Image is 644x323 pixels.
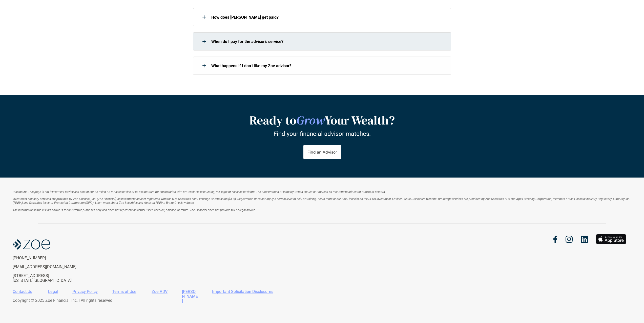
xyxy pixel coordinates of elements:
em: The information in the visuals above is for illustrative purposes only and does not represent an ... [13,208,256,212]
a: Terms of Use [112,289,136,294]
a: Legal [48,289,58,294]
a: [PERSON_NAME] [182,289,198,304]
p: Find an Advisor [307,150,337,155]
p: [EMAIL_ADDRESS][DOMAIN_NAME] [13,264,96,269]
a: Zoe ADV [152,289,168,294]
p: Find your financial advisor matches. [274,130,371,138]
p: [PHONE_NUMBER] [13,256,96,260]
a: Find an Advisor [303,145,341,159]
p: [STREET_ADDRESS] [US_STATE][GEOGRAPHIC_DATA] [13,273,96,283]
em: Investment advisory services are provided by Zoe Financial, Inc. (Zoe Financial), an investment a... [13,197,631,204]
h2: Ready to Your Wealth? [196,113,449,128]
em: Disclosure: This page is not investment advice and should not be relied on for such advice or as ... [13,190,386,194]
p: Copyright © 2025 Zoe Financial, Inc. | All rights reserved [13,298,628,303]
em: Grow [296,112,325,129]
p: When do I pay for the advisor’s service? [211,39,445,44]
a: Contact Us [13,289,32,294]
p: What happens if I don't like my Zoe advisor? [211,63,445,68]
a: Important Solicitation Disclosures [212,289,273,294]
a: Privacy Policy [72,289,98,294]
p: How does [PERSON_NAME] get paid? [211,15,445,20]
